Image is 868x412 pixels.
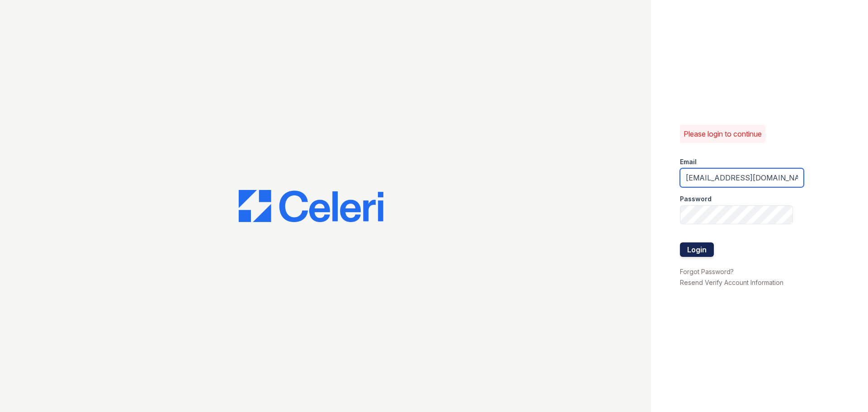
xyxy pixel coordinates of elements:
p: Please login to continue [684,128,762,139]
button: Login [680,242,714,257]
a: Forgot Password? [680,268,734,275]
label: Email [680,157,697,166]
label: Password [680,194,712,204]
img: CE_Logo_Blue-a8612792a0a2168367f1c8372b55b34899dd931a85d93a1a3d3e32e68fde9ad4.png [239,190,383,223]
a: Resend Verify Account Information [680,279,783,286]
